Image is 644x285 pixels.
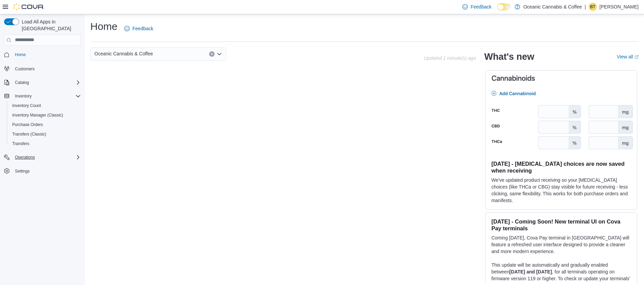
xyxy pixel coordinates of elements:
[10,102,44,110] a: Inventory Count
[10,121,81,129] span: Purchase Orders
[585,3,586,11] p: |
[217,51,222,57] button: Open list of options
[12,78,32,87] button: Catalog
[12,103,41,108] span: Inventory Count
[94,50,153,58] span: Oceanic Cannabis & Coffee
[491,218,631,232] h3: [DATE] - Coming Soon! New terminal UI on Cova Pay terminals
[12,153,38,161] button: Operations
[12,64,81,73] span: Customers
[10,140,81,148] span: Transfers
[10,130,49,138] a: Transfers (Classic)
[7,110,84,120] button: Inventory Manager (Classic)
[1,64,84,73] button: Customers
[10,102,81,110] span: Inventory Count
[12,167,32,175] a: Settings
[19,18,81,32] span: Load All Apps in [GEOGRAPHIC_DATA]
[10,111,66,119] a: Inventory Manager (Classic)
[589,3,597,11] div: Brandon Tracey
[10,140,32,148] a: Transfers
[509,269,552,274] strong: [DATE] and [DATE]
[15,155,35,160] span: Operations
[634,55,639,59] svg: External link
[12,65,37,73] a: Customers
[122,22,156,35] a: Feedback
[7,101,84,110] button: Inventory Count
[491,177,631,204] p: We've updated product receiving so your [MEDICAL_DATA] choices (like THCa or CBG) stay visible fo...
[617,54,639,59] a: View allExternal link
[10,121,46,129] a: Purchase Orders
[497,3,511,11] input: Dark Mode
[12,51,29,59] a: Home
[1,153,84,162] button: Operations
[491,234,631,255] p: Coming [DATE], Cova Pay terminal in [GEOGRAPHIC_DATA] will feature a refreshed user interface des...
[15,52,26,57] span: Home
[600,3,639,11] p: [PERSON_NAME]
[12,112,63,118] span: Inventory Manager (Classic)
[12,92,81,100] span: Inventory
[15,168,30,174] span: Settings
[132,25,153,32] span: Feedback
[7,129,84,139] button: Transfers (Classic)
[12,92,34,100] button: Inventory
[491,160,631,174] h3: [DATE] - [MEDICAL_DATA] choices are now saved when receiving
[1,166,84,176] button: Settings
[7,120,84,129] button: Purchase Orders
[12,50,81,59] span: Home
[12,167,81,175] span: Settings
[90,20,117,33] h1: Home
[209,51,215,57] button: Clear input
[12,122,43,127] span: Purchase Orders
[15,80,29,85] span: Catalog
[1,78,84,87] button: Catalog
[1,91,84,101] button: Inventory
[15,93,32,99] span: Inventory
[10,111,81,119] span: Inventory Manager (Classic)
[7,139,84,148] button: Transfers
[12,141,29,146] span: Transfers
[12,153,81,161] span: Operations
[590,3,595,11] span: BT
[523,3,582,11] p: Oceanic Cannabis & Coffee
[471,3,491,10] span: Feedback
[15,66,35,72] span: Customers
[12,131,46,137] span: Transfers (Classic)
[14,3,44,10] img: Cova
[10,130,81,138] span: Transfers (Classic)
[1,50,84,59] button: Home
[12,78,81,87] span: Catalog
[424,55,476,61] p: Updated 1 minute(s) ago
[484,51,534,62] h2: What's new
[4,47,81,194] nav: Complex example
